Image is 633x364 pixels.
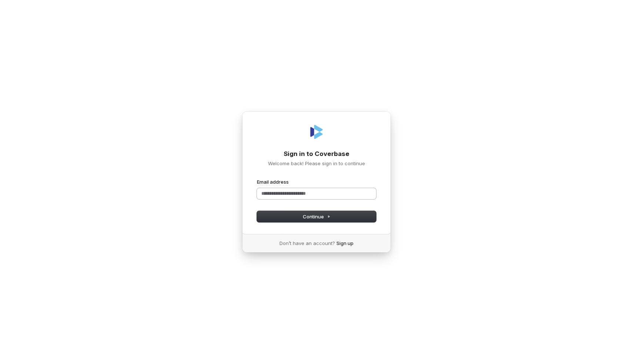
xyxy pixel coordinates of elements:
h1: Sign in to Coverbase [257,150,376,159]
p: Welcome back! Please sign in to continue [257,160,376,167]
span: Don’t have an account? [279,240,335,246]
button: Continue [257,211,376,222]
label: Email address [257,178,289,185]
a: Sign up [336,240,354,246]
img: Coverbase [308,123,325,141]
span: Continue [303,213,331,220]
